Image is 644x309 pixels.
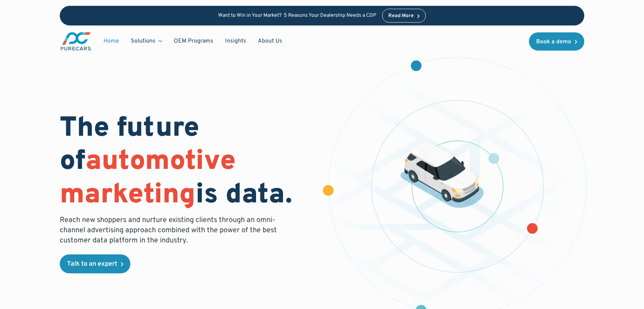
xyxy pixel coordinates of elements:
a: main [60,31,92,51]
img: purecars logo [60,31,92,51]
h1: The future of is data. [60,112,313,212]
p: Reach new shoppers and nurture existing clients through an omni-channel advertising approach comb... [60,215,281,246]
a: About Us [252,34,288,48]
a: Book a demo [529,32,584,51]
div: Book a demo [536,39,571,45]
img: illustration of a vehicle [400,142,484,208]
div: Solutions [125,34,168,48]
span: automotive marketing [60,144,236,213]
a: OEM Programs [168,34,219,48]
div: Talk to an expert [67,261,117,268]
a: Talk to an expert [60,254,130,273]
a: Read More [382,9,426,23]
div: Solutions [131,37,156,45]
a: Insights [219,34,252,48]
p: Want to Win in Your Market? 5 Reasons Your Dealership Needs a CDP [218,13,376,19]
div: Read More [388,13,414,19]
a: Home [98,34,125,48]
